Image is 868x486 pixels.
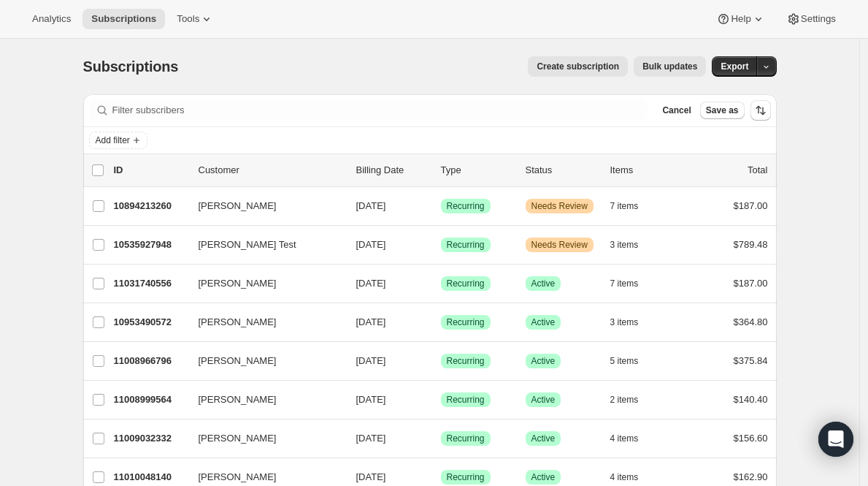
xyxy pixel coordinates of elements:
[114,196,768,216] div: 10894213260[PERSON_NAME][DATE]SuccessRecurringWarningNeeds Review7 items$187.00
[610,351,655,371] button: 5 items
[114,390,768,410] div: 11008999564[PERSON_NAME][DATE]SuccessRecurringSuccessActive2 items$140.40
[610,312,655,333] button: 3 items
[662,105,691,116] span: Cancel
[441,163,514,178] div: Type
[114,470,187,485] p: 11010048140
[734,316,768,327] span: $364.80
[356,200,386,211] span: [DATE]
[199,199,277,213] span: [PERSON_NAME]
[818,422,853,457] div: Open Intercom Messenger
[610,239,639,251] span: 3 items
[190,272,336,295] button: [PERSON_NAME]
[610,235,655,255] button: 3 items
[610,316,639,328] span: 3 items
[190,349,336,373] button: [PERSON_NAME]
[634,56,706,77] button: Bulk updates
[82,9,165,29] button: Subscriptions
[447,471,485,483] span: Recurring
[610,200,639,212] span: 7 items
[734,471,768,482] span: $162.90
[190,427,336,450] button: [PERSON_NAME]
[707,9,774,29] button: Help
[356,316,386,327] span: [DATE]
[199,163,345,178] p: Customer
[199,431,277,446] span: [PERSON_NAME]
[610,163,683,178] div: Items
[114,392,187,407] p: 11008999564
[801,13,836,25] span: Settings
[537,61,619,72] span: Create subscription
[89,132,147,149] button: Add filter
[114,273,768,294] div: 11031740556[PERSON_NAME][DATE]SuccessRecurringSuccessActive7 items$187.00
[610,471,639,483] span: 4 items
[114,238,187,252] p: 10535927948
[114,351,768,371] div: 11008966796[PERSON_NAME][DATE]SuccessRecurringSuccessActive5 items$375.84
[734,200,768,211] span: $187.00
[610,196,655,216] button: 7 items
[531,316,556,328] span: Active
[734,355,768,366] span: $375.84
[199,238,296,252] span: [PERSON_NAME] Test
[531,200,588,212] span: Needs Review
[177,13,199,25] span: Tools
[528,56,628,77] button: Create subscription
[356,239,386,250] span: [DATE]
[114,199,187,213] p: 10894213260
[114,428,768,449] div: 11009032332[PERSON_NAME][DATE]SuccessRecurringSuccessActive4 items$156.60
[734,394,768,405] span: $140.40
[777,9,845,29] button: Settings
[447,278,485,289] span: Recurring
[712,56,757,77] button: Export
[114,312,768,333] div: 10953490572[PERSON_NAME][DATE]SuccessRecurringSuccessActive3 items$364.80
[748,163,767,178] p: Total
[447,433,485,444] span: Recurring
[531,239,588,251] span: Needs Review
[734,278,768,289] span: $187.00
[114,276,187,291] p: 11031740556
[750,100,771,121] button: Sort the results
[447,239,485,251] span: Recurring
[531,278,556,289] span: Active
[23,9,80,29] button: Analytics
[531,394,556,406] span: Active
[112,100,648,121] input: Filter subscribers
[114,431,187,446] p: 11009032332
[199,470,277,485] span: [PERSON_NAME]
[447,355,485,367] span: Recurring
[447,316,485,328] span: Recurring
[531,471,556,483] span: Active
[721,61,748,72] span: Export
[610,278,639,289] span: 7 items
[356,471,386,482] span: [DATE]
[168,9,223,29] button: Tools
[356,355,386,366] span: [DATE]
[114,235,768,255] div: 10535927948[PERSON_NAME] Test[DATE]SuccessRecurringWarningNeeds Review3 items$789.48
[190,194,336,218] button: [PERSON_NAME]
[356,433,386,444] span: [DATE]
[610,273,655,294] button: 7 items
[734,239,768,250] span: $789.48
[91,13,156,25] span: Subscriptions
[190,311,336,334] button: [PERSON_NAME]
[356,163,429,178] p: Billing Date
[610,394,639,406] span: 2 items
[190,388,336,411] button: [PERSON_NAME]
[610,355,639,367] span: 5 items
[531,355,556,367] span: Active
[356,278,386,289] span: [DATE]
[642,61,697,72] span: Bulk updates
[32,13,71,25] span: Analytics
[734,433,768,444] span: $156.60
[114,163,768,178] div: IDCustomerBilling DateTypeStatusItemsTotal
[83,58,179,75] span: Subscriptions
[731,13,750,25] span: Help
[190,233,336,257] button: [PERSON_NAME] Test
[531,433,556,444] span: Active
[199,392,277,407] span: [PERSON_NAME]
[447,394,485,406] span: Recurring
[114,163,187,178] p: ID
[199,276,277,291] span: [PERSON_NAME]
[526,163,599,178] p: Status
[199,354,277,368] span: [PERSON_NAME]
[610,428,655,449] button: 4 items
